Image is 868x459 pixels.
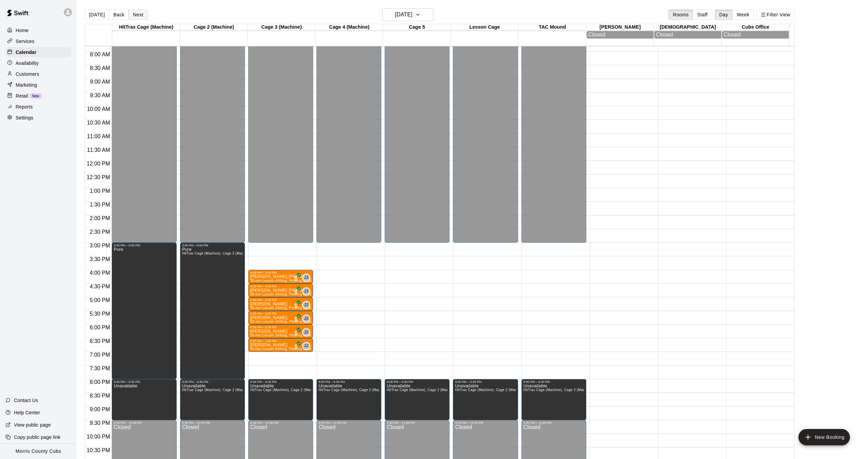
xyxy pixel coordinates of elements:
[302,315,310,323] div: JJ Jensen
[586,24,654,31] div: [PERSON_NAME]
[114,421,174,425] div: 9:30 PM – 11:59 PM
[85,133,112,139] span: 11:00 AM
[304,329,309,336] span: JJ
[250,292,321,296] span: 30-min Lesson (Hitting, Pitching or fielding)
[88,365,112,371] span: 7:30 PM
[88,284,112,289] span: 4:30 PM
[85,106,112,112] span: 10:00 AM
[293,316,299,323] span: All customers have paid
[455,388,646,392] span: HitTrax Cage (Machine), Cage 2 (Machine), Cage 3 (Machine), Cage 4 (Machine), Cage 5 , Lesson Cag...
[88,229,112,235] span: 2:30 PM
[305,274,310,282] span: JJ Jensen
[455,380,516,384] div: 8:00 PM – 9:30 PM
[722,24,790,31] div: Cubs Office
[250,306,321,310] span: 30-min Lesson (Hitting, Pitching or fielding)
[5,25,71,35] a: Home
[180,24,248,31] div: Cage 2 (Machine)
[88,406,112,412] span: 9:00 PM
[88,256,112,262] span: 3:30 PM
[302,287,310,296] div: JJ Jensen
[182,421,243,425] div: 9:30 PM – 11:59 PM
[16,71,39,77] p: Customers
[248,270,313,284] div: 4:00 PM – 4:30 PM: Jackson Langevin
[5,80,71,90] a: Marketing
[88,52,112,57] span: 8:00 AM
[16,27,29,34] p: Home
[88,325,112,330] span: 6:00 PM
[250,339,311,343] div: 6:30 PM – 7:00 PM
[250,421,311,425] div: 9:30 PM – 11:59 PM
[317,379,381,420] div: 8:00 PM – 9:30 PM: Unavailable
[85,10,109,20] button: [DATE]
[305,315,310,323] span: JJ Jensen
[5,36,71,46] a: Services
[14,434,60,441] p: Copy public page link
[85,120,112,126] span: 10:30 AM
[293,330,299,336] span: All customers have paid
[293,343,299,350] span: All customers have paid
[88,270,112,276] span: 4:00 PM
[5,102,71,112] a: Reports
[304,288,309,295] span: JJ
[5,91,71,101] a: RetailNew
[88,65,112,71] span: 8:30 AM
[383,24,451,31] div: Cage 5
[387,380,447,384] div: 8:00 PM – 9:30 PM
[756,10,795,20] button: Filter View
[16,114,33,121] p: Settings
[656,32,720,38] div: Closed
[588,32,652,38] div: Closed
[724,32,788,38] div: Closed
[182,388,373,392] span: HitTrax Cage (Machine), Cage 2 (Machine), Cage 3 (Machine), Cage 4 (Machine), Cage 5 , Lesson Cag...
[5,47,71,57] a: Calendar
[305,287,310,296] span: JJ Jensen
[182,244,243,247] div: 3:00 PM – 8:00 PM
[88,420,112,426] span: 9:30 PM
[304,315,309,322] span: JJ
[304,343,309,349] span: JJ
[129,10,148,20] button: Next
[302,328,310,336] div: JJ Jensen
[798,429,850,445] button: add
[654,24,722,31] div: [DEMOGRAPHIC_DATA]
[524,421,584,425] div: 9:30 PM – 11:59 PM
[248,311,313,325] div: 5:30 PM – 6:00 PM: Paulie Bracaglia
[88,79,112,85] span: 9:00 AM
[387,421,447,425] div: 9:30 PM – 11:59 PM
[88,215,112,221] span: 2:00 PM
[112,243,176,379] div: 3:00 PM – 8:00 PM: Pure
[16,103,33,110] p: Reports
[248,284,313,297] div: 4:30 PM – 5:00 PM: Jackson Langevin
[250,380,311,384] div: 8:00 PM – 9:30 PM
[14,397,38,404] p: Contact Us
[524,388,715,392] span: HitTrax Cage (Machine), Cage 2 (Machine), Cage 3 (Machine), Cage 4 (Machine), Cage 5 , Lesson Cag...
[85,447,112,453] span: 10:30 PM
[182,252,252,255] span: HitTrax Cage (Machine), Cage 2 (Machine)
[518,24,586,31] div: TAC Mound
[88,297,112,303] span: 5:00 PM
[302,342,310,350] div: JJ Jensen
[109,10,129,20] button: Back
[305,328,310,336] span: JJ Jensen
[250,347,321,351] span: 30-min Lesson (Hitting, Pitching or fielding)
[88,379,112,385] span: 8:00 PM
[16,49,36,56] p: Calendar
[5,113,71,123] a: Settings
[250,271,311,274] div: 4:00 PM – 4:30 PM
[5,69,71,79] a: Customers
[304,302,309,309] span: JJ
[250,298,311,302] div: 5:00 PM – 5:30 PM
[85,147,112,153] span: 11:30 AM
[182,380,243,384] div: 8:00 PM – 9:30 PM
[248,379,313,420] div: 8:00 PM – 9:30 PM: Unavailable
[16,92,28,99] p: Retail
[250,333,321,337] span: 30-min Lesson (Hitting, Pitching or fielding)
[293,302,299,309] span: All customers have paid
